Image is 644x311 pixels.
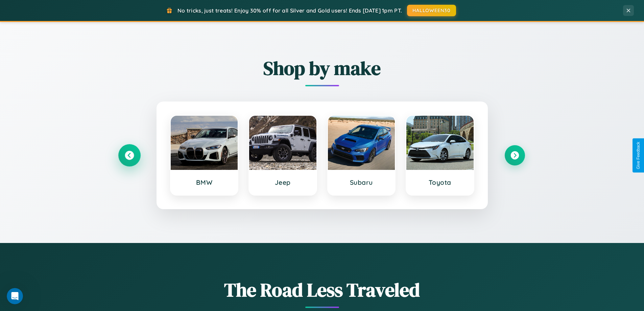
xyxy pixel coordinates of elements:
[177,178,231,186] h3: BMW
[335,178,388,186] h3: Subaru
[413,178,467,186] h3: Toyota
[407,5,456,16] button: HALLOWEEN30
[119,55,525,81] h2: Shop by make
[7,288,23,304] iframe: Intercom live chat
[636,142,641,169] div: Give Feedback
[119,277,525,303] h1: The Road Less Traveled
[256,178,310,186] h3: Jeep
[177,7,402,14] span: No tricks, just treats! Enjoy 30% off for all Silver and Gold users! Ends [DATE] 1pm PT.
